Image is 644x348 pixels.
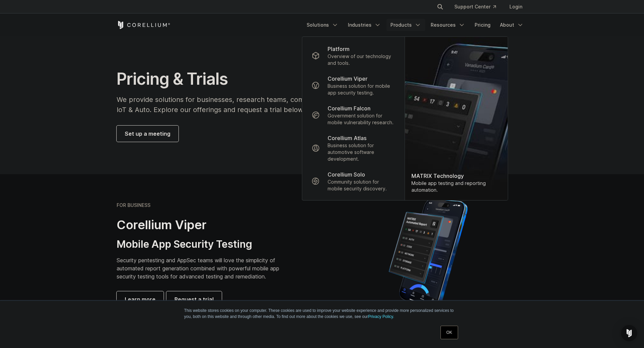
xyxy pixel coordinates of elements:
div: MATRIX Technology [411,172,501,180]
button: Search [434,1,446,13]
a: Resources [427,19,469,31]
a: Solutions [303,19,342,31]
div: Navigation Menu [303,19,528,31]
img: Matrix_WebNav_1x [405,37,507,200]
p: Platform [328,45,350,53]
a: Learn more [117,291,164,307]
a: OK [440,326,458,339]
p: Corellium Falcon [328,104,371,112]
p: Security pentesting and AppSec teams will love the simplicity of automated report generation comb... [117,256,290,280]
a: Products [386,19,425,31]
p: Corellium Solo [328,170,365,179]
p: We provide solutions for businesses, research teams, community individuals, and IoT & Auto. Explo... [117,95,386,115]
a: Pricing [471,19,495,31]
h3: Mobile App Security Testing [117,238,290,251]
div: Mobile app testing and reporting automation. [411,180,501,193]
a: MATRIX Technology Mobile app testing and reporting automation. [405,37,507,200]
a: Support Center [449,1,501,13]
div: Navigation Menu [429,1,528,13]
span: Learn more [125,295,156,303]
a: Privacy Policy. [368,314,394,319]
p: Overview of our technology and tools. [328,53,395,66]
a: Set up a meeting [117,126,178,142]
a: Industries [344,19,385,31]
a: Corellium Home [117,21,170,29]
p: This website stores cookies on your computer. These cookies are used to improve your website expe... [184,307,460,320]
a: Corellium Viper Business solution for mobile app security testing. [306,71,400,100]
img: Corellium MATRIX automated report on iPhone showing app vulnerability test results across securit... [377,196,479,314]
p: Community solution for mobile security discovery. [328,179,395,192]
a: Request a trial [166,291,222,307]
h1: Pricing & Trials [117,69,386,89]
p: Corellium Atlas [328,134,366,142]
div: Open Intercom Messenger [621,325,637,341]
a: About [496,19,528,31]
a: Login [504,1,528,13]
h2: Corellium Viper [117,217,290,233]
a: Corellium Solo Community solution for mobile security discovery. [306,166,400,196]
p: Business solution for mobile app security testing. [328,83,395,96]
span: Request a trial [174,295,214,303]
p: Business solution for automotive software development. [328,142,395,162]
a: Corellium Falcon Government solution for mobile vulnerability research. [306,100,400,130]
p: Government solution for mobile vulnerability research. [328,112,395,126]
span: Set up a meeting [125,130,170,138]
a: Corellium Atlas Business solution for automotive software development. [306,130,400,166]
a: Platform Overview of our technology and tools. [306,41,400,71]
p: Corellium Viper [328,75,367,83]
h6: FOR BUSINESS [117,202,150,208]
